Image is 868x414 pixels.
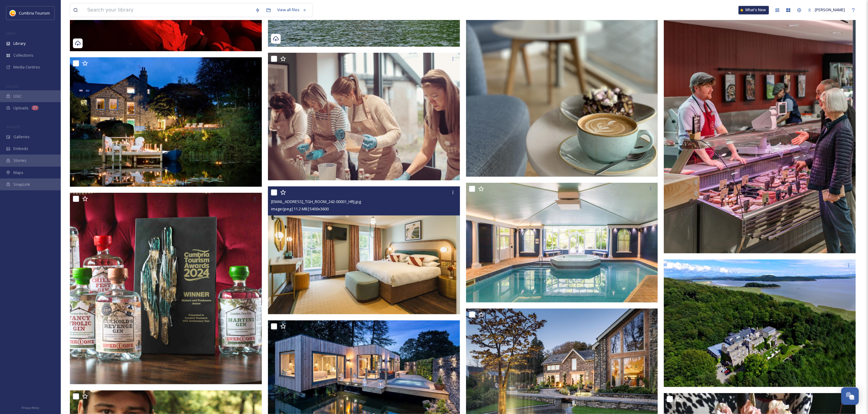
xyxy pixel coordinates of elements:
span: Galleries [13,134,30,140]
span: SnapLink [13,182,30,187]
span: UGC [13,93,22,99]
img: ext_1749717011.884407_jess@providence-hotels.com-PH_TGH_ROOM_242-00001_HRJ.jpg [268,186,460,314]
span: COLLECT [6,84,19,88]
button: Open Chat [841,387,859,405]
img: Shed 1 Distillery ext_1749564504.344389_admin@shed1distillery.com-Cumbria Tourism Awards_Square_S... [70,193,262,384]
span: image/jpeg | 11.2 MB | 5400 x 3600 [271,206,329,212]
span: Embeds [13,146,28,152]
div: 27 [32,105,39,110]
img: Pure Lakes Skincare ext_1749736837.8585_st@purelakes.co.uk-PureLakes_April24_121.jpg [268,53,460,181]
span: WIDGETS [6,125,20,129]
img: ext_1749647321.296982_dorian@thegilpin.co.uk-_Gilpin Lake House.jpg [70,57,262,187]
a: Privacy Policy [22,404,39,411]
img: images.jpg [10,10,16,16]
span: Cumbria Tourism [19,10,50,16]
img: ext_1749717009.06583_jess@providence-hotels.com-GH_NewPoolStills-7.jpg [466,183,658,302]
span: Media Centres [13,64,40,70]
span: Maps [13,170,23,175]
span: [EMAIL_ADDRESS]_TGH_ROOM_242-00001_HRJ.jpg [271,199,361,204]
span: [PERSON_NAME] [815,7,845,12]
span: Collections [13,52,33,58]
a: What's New [739,6,769,14]
span: Library [13,41,26,46]
a: View all files [274,4,310,16]
span: Uploads [13,105,29,111]
span: Privacy Policy [22,406,39,410]
span: MEDIA [6,31,17,36]
img: ext_1749717008.617209_jess@providence-hotels.com-Grange_Aerial Clear untagged.jpg [664,259,856,387]
input: Search your library [84,3,252,17]
span: Stories [13,158,26,163]
a: [PERSON_NAME] [805,4,848,16]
